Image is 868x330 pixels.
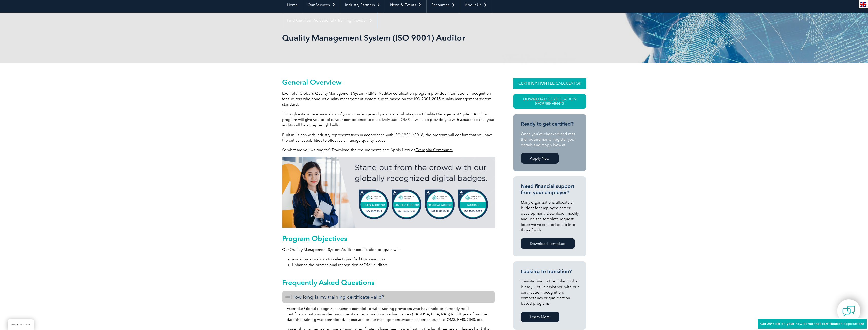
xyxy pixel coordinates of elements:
li: Assist organizations to select qualified QMS auditors [292,256,495,262]
a: Download Certification Requirements [513,94,586,109]
img: en [860,2,866,7]
a: Find Certified Professional / Training Provider [282,13,377,28]
img: contact-chat.png [842,305,855,317]
a: BACK TO TOP [8,319,34,330]
p: Our Quality Management System Auditor certification program will: [282,247,495,252]
h2: Frequently Asked Questions [282,278,495,287]
h2: Program Objectives [282,234,495,243]
a: CERTIFICATION FEE CALCULATOR [513,78,586,89]
p: Transitioning to Exemplar Global is easy! Let us assist you with our certification recognition, c... [521,278,579,306]
h3: Ready to get certified? [521,121,579,127]
h3: Need financial support from your employer? [521,183,579,196]
h2: General Overview [282,78,495,86]
h3: Looking to transition? [521,268,579,275]
a: Apply Now [521,153,559,164]
h3: How long is my training certificate valid? [282,291,495,303]
p: Once you’ve checked and met the requirements, register your details and Apply Now at [521,131,579,148]
p: Exemplar Global’s Quality Management System (QMS) Auditor certification program provides internat... [282,91,495,107]
a: Learn More [521,312,559,322]
a: Exemplar Community [416,148,453,152]
h1: Quality Management System (ISO 9001) Auditor [282,33,477,43]
p: Built in liaison with industry representatives in accordance with ISO 19011:2018, the program wil... [282,132,495,143]
p: So what are you waiting for? Download the requirements and Apply Now via . [282,147,495,153]
span: Get 20% off on your new personnel certification application! [760,322,864,326]
p: Many organizations allocate a budget for employee career development. Download, modify and use th... [521,200,579,233]
img: badges [282,157,495,228]
p: Through extensive examination of your knowledge and personal attributes, our Quality Management S... [282,111,495,128]
li: Enhance the professional recognition of QMS auditors. [292,262,495,268]
a: Download Template [521,238,575,249]
p: Exemplar Global recognizes training completed with training providers who have held or currently ... [287,306,490,322]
